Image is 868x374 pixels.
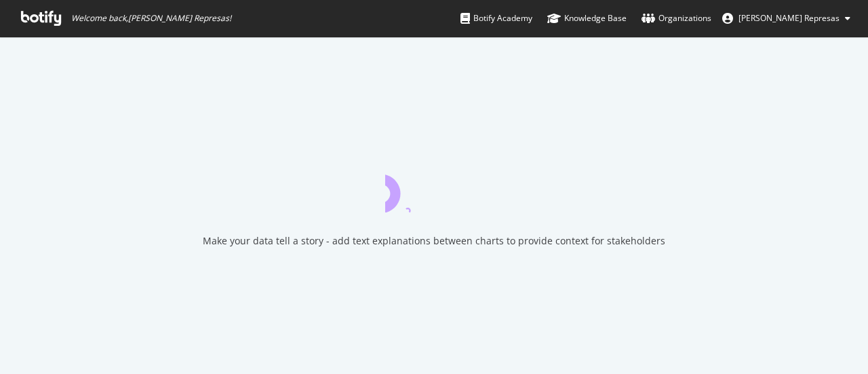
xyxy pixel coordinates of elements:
[547,12,627,25] div: Knowledge Base
[460,12,532,25] div: Botify Academy
[203,234,665,248] div: Make your data tell a story - add text explanations between charts to provide context for stakeho...
[642,12,711,25] div: Organizations
[738,12,840,24] span: Duarte Represas
[71,13,231,24] span: Welcome back, [PERSON_NAME] Represas !
[385,164,483,212] div: animation
[711,7,861,29] button: [PERSON_NAME] Represas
